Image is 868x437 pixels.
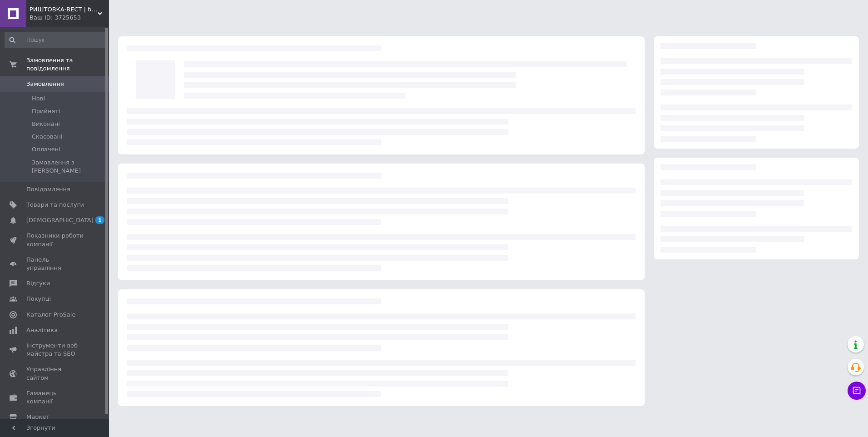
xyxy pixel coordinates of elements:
[32,120,60,128] span: Виконані
[26,201,84,209] span: Товари та послуги
[26,295,51,303] span: Покупці
[26,185,70,194] span: Повідомлення
[5,32,107,48] input: Пошук
[26,311,75,319] span: Каталог ProSale
[26,232,84,248] span: Показники роботи компанії
[26,256,84,272] span: Панель управління
[95,216,104,224] span: 1
[26,413,49,421] span: Маркет
[32,94,45,103] span: Нові
[26,342,84,358] span: Інструменти веб-майстра та SEO
[848,382,866,400] button: Чат з покупцем
[26,389,84,406] span: Гаманець компанії
[32,133,63,141] span: Скасовані
[26,365,84,382] span: Управління сайтом
[30,5,98,14] span: РИШТОВКА-ВЕСТ | будівельні риштування та металоконструкції
[26,80,64,88] span: Замовлення
[26,216,94,224] span: [DEMOGRAPHIC_DATA]
[32,107,60,115] span: Прийняті
[26,56,109,73] span: Замовлення та повідомлення
[26,279,50,288] span: Відгуки
[32,145,60,154] span: Оплачені
[32,159,106,175] span: Замовлення з [PERSON_NAME]
[30,14,109,22] div: Ваш ID: 3725653
[26,326,58,334] span: Аналітика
